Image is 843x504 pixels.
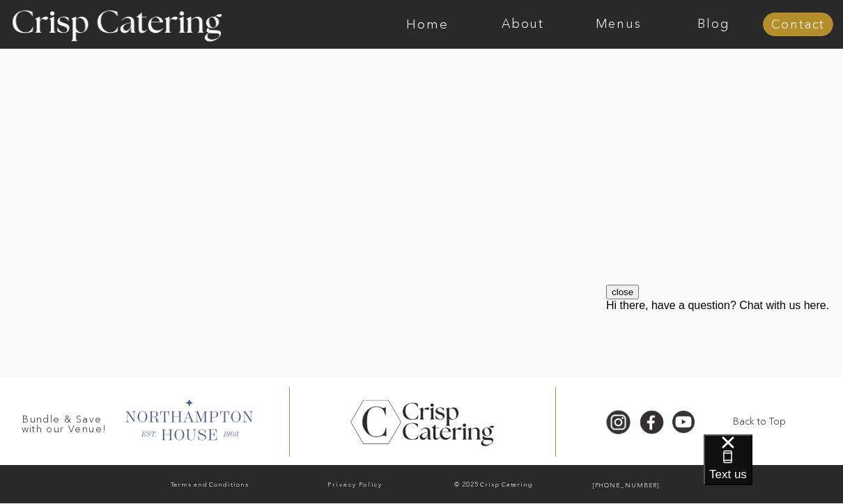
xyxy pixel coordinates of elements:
[380,17,475,31] a: Home
[704,434,843,504] iframe: podium webchat widget bubble
[16,414,112,427] h3: Bundle & Save with our Venue!
[571,17,666,31] a: Menus
[763,18,833,32] a: Contact
[606,285,843,452] iframe: podium webchat widget prompt
[284,478,426,492] a: Privacy Policy
[475,17,571,31] a: About
[562,479,690,493] a: [PHONE_NUMBER]
[139,478,280,493] a: Terms and Conditions
[666,17,761,31] a: Blog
